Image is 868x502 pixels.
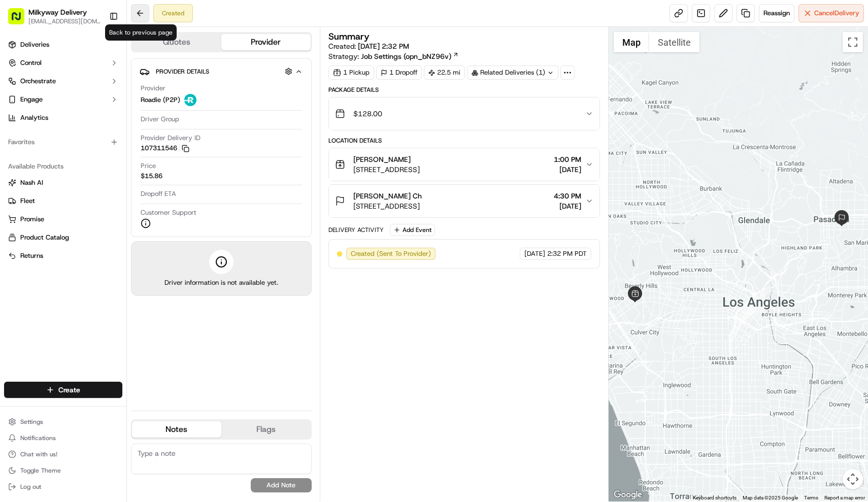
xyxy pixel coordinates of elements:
span: [DATE] [39,157,60,165]
div: Strategy: [328,51,459,61]
button: Settings [4,415,122,429]
span: Created (Sent To Provider) [351,249,431,258]
div: We're available if you need us! [46,107,140,115]
a: 📗Knowledge Base [6,223,82,241]
span: Map data ©2025 Google [743,495,798,500]
div: Favorites [4,134,122,150]
img: 1736555255976-a54dd68f-1ca7-489b-9aae-adbdc363a1c4 [10,97,28,115]
span: [DATE] [116,185,137,193]
span: Promise [20,215,44,224]
button: Chat with us! [4,447,122,461]
img: Google [611,488,645,501]
a: Open this area in Google Maps (opens a new window) [611,488,645,501]
img: Nash [10,10,30,30]
div: Past conversations [10,132,68,140]
button: Map camera controls [843,469,863,489]
button: [PERSON_NAME] Ch[STREET_ADDRESS]4:30 PM[DATE] [329,185,599,217]
span: Provider Details [156,68,209,76]
span: Product Catalog [20,233,69,242]
a: Nash AI [8,178,118,187]
span: API Documentation [96,227,163,237]
span: Nash AI [20,178,43,187]
div: 1 Pickup [328,65,374,80]
span: Roadie (P2P) [141,95,180,105]
button: Notifications [4,431,122,445]
span: Settings [20,418,43,426]
span: Orchestrate [20,77,56,86]
span: Notifications [20,434,56,442]
span: [DATE] [554,201,581,211]
button: Quotes [132,34,221,50]
span: 1:00 PM [554,154,581,164]
div: 22.5 mi [424,65,465,80]
button: See all [157,130,185,142]
button: Control [4,55,122,71]
span: $15.86 [141,172,162,181]
span: Chat with us! [20,450,57,458]
span: Create [58,385,80,395]
span: Created: [328,41,409,51]
span: 2:32 PM PDT [547,249,587,258]
button: Product Catalog [4,229,122,246]
div: 📗 [10,228,18,236]
button: Provider Details [140,63,303,80]
button: Show satellite imagery [649,32,699,52]
span: Price [141,161,156,171]
button: Orchestrate [4,73,122,89]
a: Promise [8,215,118,224]
span: Provider Delivery ID [141,133,201,143]
a: Returns [8,251,118,260]
button: Reassign [759,4,794,22]
a: Fleet [8,196,118,206]
button: Start new chat [173,100,185,112]
span: Pylon [101,252,123,259]
img: Wisdom Oko [10,175,26,195]
div: Available Products [4,158,122,175]
button: [PERSON_NAME][STREET_ADDRESS]1:00 PM[DATE] [329,148,599,181]
span: [DATE] [524,249,545,258]
button: Add Event [390,224,435,236]
span: [DATE] 2:32 PM [358,42,409,51]
button: Promise [4,211,122,227]
span: Analytics [20,113,48,122]
span: [DATE] [554,164,581,175]
span: Job Settings (opn_bNZ96v) [361,51,451,61]
span: Dropoff ETA [141,189,176,198]
button: Returns [4,248,122,264]
button: Notes [132,421,221,438]
a: Job Settings (opn_bNZ96v) [361,51,459,61]
button: Create [4,382,122,398]
img: 9188753566659_6852d8bf1fb38e338040_72.png [21,97,40,115]
span: Driver Group [141,115,179,124]
span: • [110,185,114,193]
span: • [34,157,37,165]
a: Powered byPylon [72,251,123,259]
span: Provider [141,84,165,93]
button: 107311546 [141,144,189,153]
div: 💻 [86,228,94,236]
div: Package Details [328,86,600,94]
span: Control [20,58,42,68]
button: $128.00 [329,97,599,130]
span: Knowledge Base [20,227,78,237]
button: Nash AI [4,175,122,191]
h3: Summary [328,32,370,41]
span: Deliveries [20,40,49,49]
span: Cancel Delivery [814,9,859,18]
button: Show street map [614,32,649,52]
span: Returns [20,251,43,260]
button: Flags [221,421,311,438]
div: Back to previous page [105,24,177,41]
button: CancelDelivery [798,4,864,22]
button: Provider [221,34,311,50]
div: 1 Dropoff [376,65,422,80]
button: Toggle Theme [4,463,122,478]
a: Analytics [4,110,122,126]
span: Wisdom [PERSON_NAME] [31,185,108,193]
span: Reassign [763,9,790,18]
button: Milkyway Delivery [28,7,87,17]
span: [STREET_ADDRESS] [353,201,422,211]
button: Keyboard shortcuts [693,494,737,501]
a: Report a map error [824,495,865,500]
